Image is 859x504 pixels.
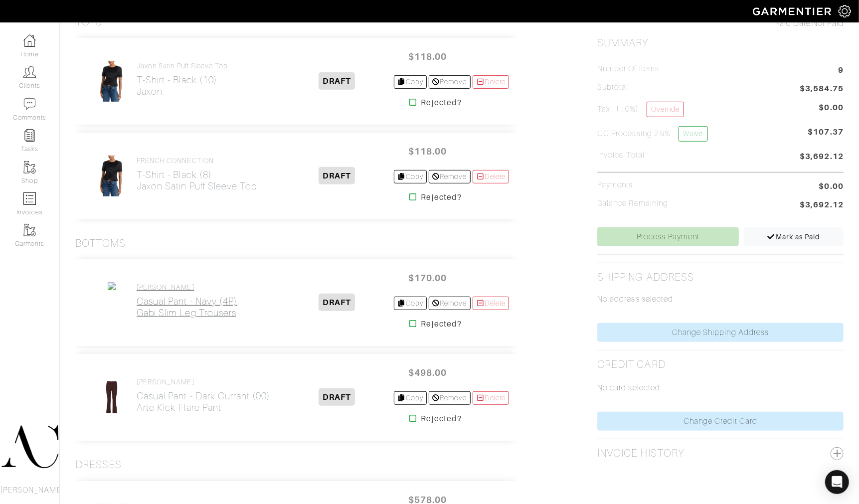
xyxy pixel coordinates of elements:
[137,157,257,165] h4: FRENCH CONNECTION
[421,191,462,203] strong: Rejected?
[107,282,116,324] img: pmyfv6ifuweanpledv836hclz2on
[137,378,271,386] h4: [PERSON_NAME]
[775,19,813,28] span: Paid Date:
[398,141,458,162] span: $118.00
[597,293,844,305] p: No address selected
[137,62,228,97] a: Jaxon Satin Puff Sleeve Top T-Shirt - Black (10)Jaxon
[597,17,844,29] div: Not Paid
[421,97,462,109] strong: Rejected?
[23,34,36,47] img: dashboard-icon-dbcd8f5a0b271acd01030246c82b418ddd0df26cd7fceb0bd07c9910d44c42f6.png
[800,199,844,212] span: $3,692.12
[398,267,458,289] span: $170.00
[597,180,633,190] h5: Payments
[819,102,844,114] span: $0.00
[137,74,228,97] h2: T-Shirt - Black (10) Jaxon
[597,323,844,342] a: Change Shipping Address
[597,64,659,74] h5: Number of Items
[597,199,668,208] h5: Balance Remaining
[137,296,237,319] h2: Casual Pant - Navy (4P) Gabi Slim Leg Trousers
[647,102,684,117] a: Override
[473,75,510,89] a: Delete
[75,459,122,471] h3: Dresses
[597,83,628,92] h5: Subtotal
[23,224,36,236] img: garments-icon-b7da505a4dc4fd61783c78ac3ca0ef83fa9d6f193b1c9dc38574b1d14d53ca28.png
[394,391,427,405] a: Copy
[394,297,427,310] a: Copy
[597,382,844,394] p: No card selected
[838,64,844,78] span: 9
[137,283,237,319] a: [PERSON_NAME] Casual Pant - Navy (4P)Gabi Slim Leg Trousers
[800,151,844,164] span: $3,692.12
[429,75,470,89] a: Remove
[825,470,849,494] div: Open Intercom Messenger
[394,170,427,183] a: Copy
[748,2,839,20] img: garmentier-logo-header-white-b43fb05a5012e4ada735d5af1a66efaba907eab6374d6393d1fbf88cb4ef424d.png
[767,233,821,241] span: Mark as Paid
[800,83,844,96] span: $3,584.75
[398,362,458,383] span: $498.00
[95,60,129,102] img: p1p0ffu5cb2acjoigpx7pahy4j98
[597,151,645,160] h5: Invoice Total
[23,161,36,173] img: garments-icon-b7da505a4dc4fd61783c78ac3ca0ef83fa9d6f193b1c9dc38574b1d14d53ca28.png
[597,102,684,117] h5: Tax ( : 0%)
[839,5,851,17] img: gear-icon-white-bd11855cb880d31180b6d7d6211b90ccbf57a29d726f0c71d8c61bd08dd39cc2.png
[473,170,510,183] a: Delete
[429,170,470,183] a: Remove
[95,155,129,197] img: qk52owx9kcce0orbr6fbmtdqrskn
[679,126,707,142] a: Waive
[597,227,739,246] a: Process Payment
[398,46,458,67] span: $118.00
[319,388,355,406] span: DRAFT
[597,358,666,371] h2: Credit Card
[597,126,707,142] h5: CC Processing 2.9%
[137,169,257,192] h2: T-Shirt - Black (8) Jaxon Satin Puff Sleeve Top
[819,180,844,192] span: $0.00
[421,318,462,330] strong: Rejected?
[137,378,271,413] a: [PERSON_NAME] Casual Pant - Dark Currant (00)Arte Kick-Flare Pant
[75,237,126,250] h3: Bottoms
[429,391,470,405] a: Remove
[319,72,355,90] span: DRAFT
[597,37,844,49] h2: Summary
[421,413,462,425] strong: Rejected?
[137,62,228,70] h4: Jaxon Satin Puff Sleeve Top
[808,126,844,146] span: $107.37
[319,167,355,184] span: DRAFT
[137,157,257,192] a: FRENCH CONNECTION T-Shirt - Black (8)Jaxon Satin Puff Sleeve Top
[744,227,844,246] a: Mark as Paid
[23,98,36,110] img: comment-icon-a0a6a9ef722e966f86d9cbdc48e553b5cf19dbc54f86b18d962a5391bc8f6eb6.png
[137,283,237,292] h4: [PERSON_NAME]
[394,75,427,89] a: Copy
[597,271,694,284] h2: Shipping Address
[473,297,510,310] a: Delete
[23,129,36,142] img: reminder-icon-8004d30b9f0a5d33ae49ab947aed9ed385cf756f9e5892f1edd6e32f2345188e.png
[597,447,684,460] h2: Invoice History
[23,192,36,205] img: orders-icon-0abe47150d42831381b5fb84f609e132dff9fe21cb692f30cb5eec754e2cba89.png
[597,412,844,431] a: Change Credit Card
[23,66,36,78] img: clients-icon-6bae9207a08558b7cb47a8932f037763ab4055f8c8b6bfacd5dc20c3e0201464.png
[95,376,128,418] img: xdcbjq5cu4q4liaqfbh4yvgkor4c
[473,391,510,405] a: Delete
[319,294,355,311] span: DRAFT
[429,297,470,310] a: Remove
[137,390,271,413] h2: Casual Pant - Dark Currant (00) Arte Kick-Flare Pant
